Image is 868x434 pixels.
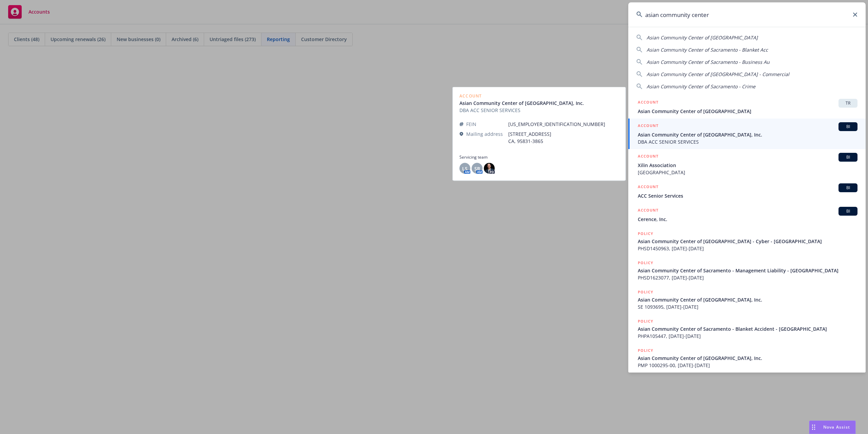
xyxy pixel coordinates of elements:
h5: POLICY [638,347,653,354]
a: POLICYAsian Community Center of [GEOGRAPHIC_DATA], Inc.PMP 1000295-00, [DATE]-[DATE] [628,343,866,373]
span: Nova Assist [823,424,850,430]
span: Asian Community Center of Sacramento - Blanket Accident - [GEOGRAPHIC_DATA] [638,325,857,332]
span: Asian Community Center of Sacramento - Blanket Acc [647,47,768,53]
span: PHPA105447, [DATE]-[DATE] [638,332,857,340]
a: POLICYAsian Community Center of Sacramento - Blanket Accident - [GEOGRAPHIC_DATA]PHPA105447, [DAT... [628,314,866,343]
h5: ACCOUNT [638,183,658,192]
span: BI [841,124,855,130]
span: PHSD1450963, [DATE]-[DATE] [638,245,857,252]
a: ACCOUNTBIXilin Association[GEOGRAPHIC_DATA] [628,149,866,180]
span: Asian Community Center of Sacramento - Business Au [647,59,770,65]
span: PHSD1623077, [DATE]-[DATE] [638,274,857,281]
span: DBA ACC SENIOR SERVICES [638,138,857,145]
a: POLICYAsian Community Center of [GEOGRAPHIC_DATA] - Cyber - [GEOGRAPHIC_DATA]PHSD1450963, [DATE]-... [628,227,866,256]
span: SE 1093695, [DATE]-[DATE] [638,303,857,310]
h5: ACCOUNT [638,122,658,130]
h5: POLICY [638,259,653,266]
span: PMP 1000295-00, [DATE]-[DATE] [638,362,857,369]
span: Cerence, Inc. [638,216,857,223]
span: [GEOGRAPHIC_DATA] [638,169,857,176]
h5: ACCOUNT [638,99,658,107]
button: Nova Assist [809,420,856,434]
h5: ACCOUNT [638,207,658,215]
h5: ACCOUNT [638,153,658,161]
span: Asian Community Center of [GEOGRAPHIC_DATA] [638,108,857,115]
a: ACCOUNTBIACC Senior Services [628,180,866,203]
span: Asian Community Center of [GEOGRAPHIC_DATA], Inc. [638,296,857,303]
span: Asian Community Center of [GEOGRAPHIC_DATA] - Commercial [647,71,789,77]
span: Asian Community Center of [GEOGRAPHIC_DATA] [647,34,758,41]
span: BI [841,208,855,214]
span: Asian Community Center of [GEOGRAPHIC_DATA] - Cyber - [GEOGRAPHIC_DATA] [638,238,857,245]
input: Search... [628,2,866,27]
h5: POLICY [638,289,653,295]
div: Drag to move [809,421,818,434]
h5: POLICY [638,318,653,325]
span: TR [841,100,855,106]
span: Xilin Association [638,162,857,169]
span: Asian Community Center of [GEOGRAPHIC_DATA], Inc. [638,131,857,138]
a: ACCOUNTBIAsian Community Center of [GEOGRAPHIC_DATA], Inc.DBA ACC SENIOR SERVICES [628,119,866,149]
a: POLICYAsian Community Center of [GEOGRAPHIC_DATA], Inc.SE 1093695, [DATE]-[DATE] [628,285,866,314]
span: Asian Community Center of Sacramento - Crime [647,83,755,90]
span: Asian Community Center of [GEOGRAPHIC_DATA], Inc. [638,355,857,362]
span: Asian Community Center of Sacramento - Management Liability - [GEOGRAPHIC_DATA] [638,267,857,274]
a: ACCOUNTBICerence, Inc. [628,203,866,227]
span: ACC Senior Services [638,192,857,199]
a: ACCOUNTTRAsian Community Center of [GEOGRAPHIC_DATA] [628,95,866,119]
span: BI [841,154,855,160]
h5: POLICY [638,230,653,237]
a: POLICYAsian Community Center of Sacramento - Management Liability - [GEOGRAPHIC_DATA]PHSD1623077,... [628,256,866,285]
span: BI [841,185,855,191]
